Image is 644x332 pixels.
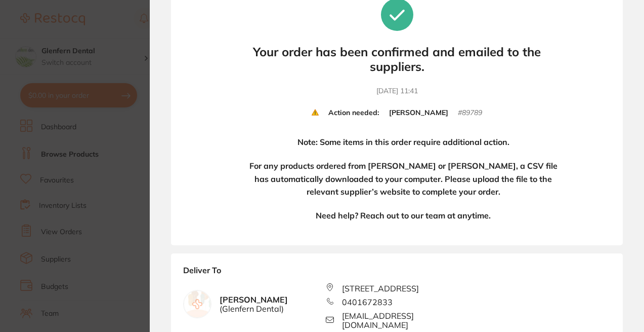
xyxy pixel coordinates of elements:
b: Deliver To [183,266,611,283]
b: [PERSON_NAME] [220,295,288,314]
span: [STREET_ADDRESS] [342,284,419,293]
span: 0401672833 [342,298,393,307]
h4: Need help? Reach out to our team at anytime. [316,209,491,223]
b: Action needed: [328,108,379,118]
time: [DATE] 11:41 [376,86,418,96]
h4: Note: Some items in this order require additional action. [297,136,509,149]
span: [EMAIL_ADDRESS][DOMAIN_NAME] [342,311,468,330]
span: ( Glenfern Dental ) [220,304,288,313]
b: [PERSON_NAME] [389,108,448,118]
h4: For any products ordered from [PERSON_NAME] or [PERSON_NAME], a CSV file has automatically downlo... [242,160,565,199]
b: Your order has been confirmed and emailed to the suppliers. [245,45,549,74]
small: # 89789 [458,108,482,118]
img: empty.jpg [184,290,211,318]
